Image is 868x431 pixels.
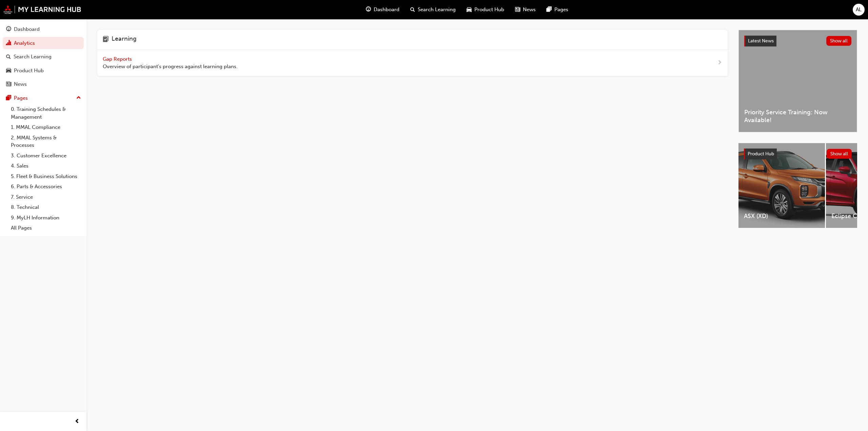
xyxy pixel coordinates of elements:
[14,94,28,102] div: Pages
[554,6,568,14] span: Pages
[547,5,552,14] span: pages-icon
[3,51,84,63] a: Search Learning
[738,143,825,228] a: ASX (XD)
[8,213,84,223] a: 9. MyLH Information
[738,30,857,132] a: Latest NewsShow allPriority Service Training: Now Available!
[8,202,84,213] a: 8. Technical
[744,212,820,220] span: ASX (XD)
[6,81,11,87] span: news-icon
[3,37,84,50] a: Analytics
[14,67,44,75] div: Product Hub
[3,92,84,104] button: Pages
[461,3,510,17] a: car-iconProduct Hub
[6,95,11,101] span: pages-icon
[14,53,52,61] div: Search Learning
[3,23,84,36] a: Dashboard
[103,63,238,71] span: Overview of participant's progress against learning plans.
[410,5,415,14] span: search-icon
[474,6,504,14] span: Product Hub
[8,181,84,192] a: 6. Parts & Accessories
[827,149,852,159] button: Show all
[3,64,84,77] a: Product Hub
[103,35,109,44] span: learning-icon
[6,40,11,46] span: chart-icon
[3,22,84,92] button: DashboardAnalyticsSearch LearningProduct HubNews
[3,5,81,14] img: mmal
[515,5,520,14] span: news-icon
[103,56,133,62] span: Gap Reports
[374,6,399,14] span: Dashboard
[744,149,852,159] a: Product HubShow all
[8,223,84,233] a: All Pages
[6,26,11,33] span: guage-icon
[853,4,865,16] button: AL
[8,133,84,151] a: 2. MMAL Systems & Processes
[112,35,137,44] h4: Learning
[8,161,84,171] a: 4. Sales
[8,104,84,122] a: 0. Training Schedules & Management
[744,109,851,124] span: Priority Service Training: Now Available!
[541,3,574,17] a: pages-iconPages
[717,59,722,67] span: next-icon
[14,25,40,33] div: Dashboard
[6,54,11,60] span: search-icon
[3,78,84,91] a: News
[418,6,456,14] span: Search Learning
[826,36,852,46] button: Show all
[8,151,84,161] a: 3. Customer Excellence
[748,151,774,157] span: Product Hub
[14,80,27,88] div: News
[360,3,405,17] a: guage-iconDashboard
[8,192,84,202] a: 7. Service
[523,6,536,14] span: News
[856,6,862,14] span: AL
[97,50,728,76] a: Gap Reports Overview of participant's progress against learning plans.next-icon
[405,3,461,17] a: search-iconSearch Learning
[76,94,81,102] span: up-icon
[6,68,11,74] span: car-icon
[8,171,84,182] a: 5. Fleet & Business Solutions
[8,122,84,133] a: 1. MMAL Compliance
[510,3,541,17] a: news-iconNews
[748,38,774,44] span: Latest News
[467,5,472,14] span: car-icon
[366,5,371,14] span: guage-icon
[744,36,851,46] a: Latest NewsShow all
[75,417,80,426] span: prev-icon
